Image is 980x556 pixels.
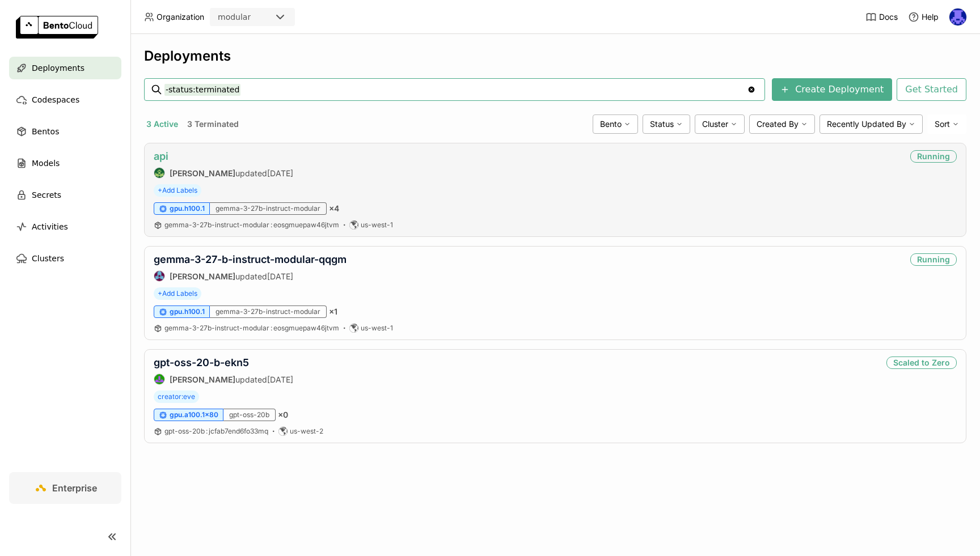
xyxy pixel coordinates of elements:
img: logo [16,16,98,39]
a: api [154,150,168,162]
svg: Clear value [747,85,756,94]
div: updated [154,270,347,282]
span: Created By [757,119,799,129]
a: gemma-3-27-b-instruct-modular-qqgm [154,253,347,265]
img: Shenyang Zhao [154,374,164,384]
span: us-west-1 [361,324,393,333]
span: gpu.h100.1 [170,307,205,316]
span: Help [922,12,939,22]
div: Status [643,114,690,134]
div: updated [154,374,293,385]
strong: [PERSON_NAME] [170,375,235,384]
div: Help [908,11,939,23]
div: Running [910,150,957,163]
span: us-west-2 [290,427,323,436]
a: Enterprise [9,472,121,504]
div: gemma-3-27b-instruct-modular [210,305,327,318]
a: Deployments [9,57,121,79]
span: Enterprise [52,482,97,494]
span: us-west-1 [361,220,393,230]
span: Deployments [32,61,85,75]
span: Sort [935,119,950,129]
button: 3 Terminated [185,117,241,131]
span: Cluster [702,119,728,129]
span: × 0 [278,410,288,420]
button: 3 Active [144,117,180,131]
span: gpu.h100.1 [170,204,205,213]
div: Sort [927,114,966,134]
input: Search [164,80,747,99]
span: [DATE] [267,271,293,281]
span: gpu.a100.1x80 [170,410,218,419]
span: Activities [32,220,68,234]
span: Organization [157,12,204,22]
div: modular [218,11,251,23]
a: Models [9,152,121,175]
a: gpt-oss-20-b-ekn5 [154,356,249,368]
span: × 1 [329,307,337,317]
img: Newton Jain [949,9,966,26]
div: gemma-3-27b-instruct-modular [210,202,327,215]
span: gemma-3-27b-instruct-modular eosgmuepaw46jtvm [164,220,339,229]
span: Clusters [32,252,64,265]
span: Status [650,119,674,129]
img: Kevin Bi [154,168,164,178]
strong: [PERSON_NAME] [170,168,235,178]
span: creator:eve [154,391,199,403]
a: Codespaces [9,88,121,111]
div: Cluster [695,114,745,134]
a: Activities [9,215,121,238]
span: Models [32,156,60,170]
span: Codespaces [32,93,79,107]
span: Recently Updated By [827,119,906,129]
div: Recently Updated By [820,114,923,134]
span: : [271,324,272,332]
div: Scaled to Zero [886,356,957,369]
div: gpt-oss-20b [223,409,276,421]
img: Jiang [154,271,164,281]
span: +Add Labels [154,287,201,300]
a: gemma-3-27b-instruct-modular:eosgmuepaw46jtvm [164,324,339,333]
a: gemma-3-27b-instruct-modular:eosgmuepaw46jtvm [164,220,339,230]
span: Bentos [32,125,59,138]
div: Deployments [144,48,966,65]
span: : [206,427,208,435]
span: Docs [879,12,898,22]
a: Secrets [9,184,121,206]
div: Created By [749,114,815,134]
span: : [271,220,272,229]
a: Bentos [9,120,121,143]
button: Get Started [897,78,966,101]
a: Clusters [9,247,121,270]
strong: [PERSON_NAME] [170,271,235,281]
div: Running [910,253,957,266]
span: gpt-oss-20b jcfab7end6fo33mq [164,427,268,435]
div: Bento [593,114,638,134]
a: gpt-oss-20b:jcfab7end6fo33mq [164,427,268,436]
span: gemma-3-27b-instruct-modular eosgmuepaw46jtvm [164,324,339,332]
span: Secrets [32,188,61,202]
span: Bento [600,119,622,129]
span: [DATE] [267,375,293,384]
a: Docs [865,11,898,23]
span: × 4 [329,203,339,214]
span: +Add Labels [154,184,201,197]
div: updated [154,167,293,179]
input: Selected modular. [252,12,253,23]
span: [DATE] [267,168,293,178]
button: Create Deployment [772,78,892,101]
